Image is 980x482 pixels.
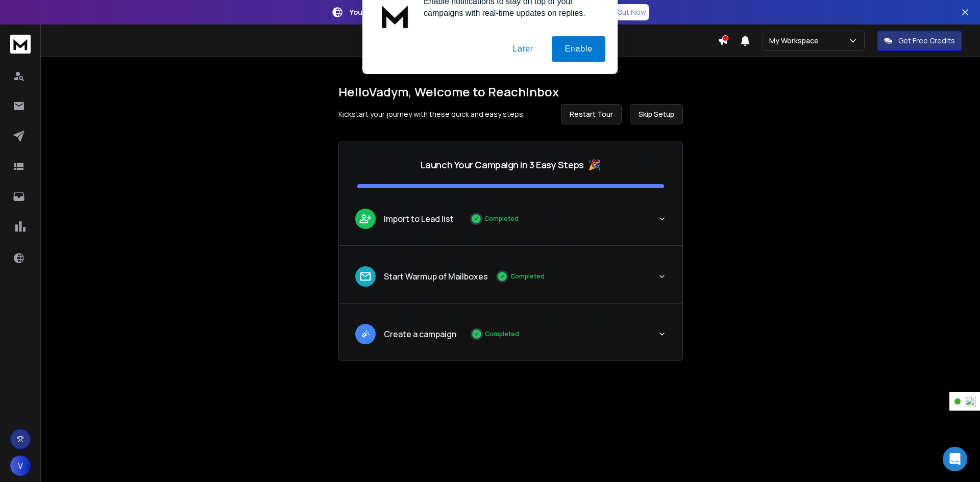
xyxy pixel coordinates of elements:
div: Enable notifications to stay on top of your campaigns with real-time updates on replies. [415,12,605,36]
p: Import to Lead list [384,213,454,225]
img: lead [359,327,372,340]
p: Start Warmup of Mailboxes [384,270,488,283]
img: notification icon [375,12,415,53]
img: lead [359,212,372,225]
img: lead [359,270,372,283]
div: Open Intercom Messenger [943,447,967,471]
button: leadCreate a campaignCompleted [339,316,682,361]
p: Completed [510,272,545,281]
p: Completed [484,215,519,223]
p: Completed [485,330,519,338]
button: V [10,455,31,476]
p: Kickstart your journey with these quick and easy steps [338,109,523,119]
button: Skip Setup [630,104,683,124]
span: Skip Setup [639,109,674,119]
p: Create a campaign [384,328,456,340]
h1: Hello Vadym , Welcome to ReachInbox [338,84,683,100]
span: 🎉 [588,158,601,172]
button: leadStart Warmup of MailboxesCompleted [339,258,682,303]
button: Restart Tour [561,104,622,124]
button: Later [500,53,546,79]
p: Launch Your Campaign in 3 Easy Steps [421,158,584,172]
button: leadImport to Lead listCompleted [339,200,682,245]
button: Enable [552,53,605,79]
